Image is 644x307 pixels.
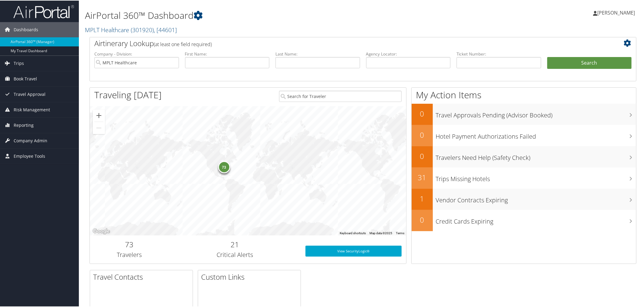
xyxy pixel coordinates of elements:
h2: 0 [412,214,433,224]
a: Terms (opens in new tab) [396,231,404,234]
label: First Name: [185,50,270,56]
span: Dashboards [14,22,38,37]
a: 0Credit Cards Expiring [412,209,636,231]
h3: Travel Approvals Pending (Advisor Booked) [436,107,636,119]
img: airportal-logo.png [13,4,74,18]
h2: Custom Links [201,271,301,282]
a: View SecurityLogic® [305,245,402,256]
h3: Credit Cards Expiring [436,214,636,225]
span: , [ 44601 ] [154,25,177,33]
span: (at least one field required) [154,40,212,47]
a: 0Travelers Need Help (Safety Check) [412,146,636,167]
h2: Travel Contacts [93,271,193,282]
span: [PERSON_NAME] [597,9,635,15]
span: ( 301920 ) [131,25,154,33]
span: Travel Approval [14,86,46,101]
img: Google [91,227,111,235]
span: Map data ©2025 [369,231,392,234]
button: Search [547,56,632,69]
a: 0Travel Approvals Pending (Advisor Booked) [412,103,636,124]
a: 1Vendor Contracts Expiring [412,188,636,209]
label: Company - Division: [94,50,179,56]
h2: 31 [412,172,433,182]
h3: Hotel Payment Authorizations Failed [436,129,636,140]
label: Agency Locator: [366,50,451,56]
h2: 0 [412,150,433,161]
a: Open this area in Google Maps (opens a new window) [91,227,111,235]
a: MPLT Healthcare [85,25,177,33]
span: Risk Management [14,102,50,117]
input: Search for Traveler [279,90,402,101]
h2: 73 [94,239,164,249]
button: Zoom out [93,121,105,133]
span: Employee Tools [14,148,45,163]
h2: 0 [412,129,433,140]
label: Last Name: [275,50,360,56]
h1: My Action Items [412,88,636,101]
h2: 1 [412,193,433,203]
a: 0Hotel Payment Authorizations Failed [412,124,636,146]
button: Zoom in [93,109,105,121]
h3: Travelers Need Help (Safety Check) [436,150,636,161]
div: 73 [218,160,230,173]
h3: Trips Missing Hotels [436,171,636,183]
span: Reporting [14,117,34,132]
h3: Travelers [94,250,164,258]
h3: Vendor Contracts Expiring [436,192,636,204]
h3: Critical Alerts [174,250,296,258]
h2: 0 [412,108,433,118]
a: [PERSON_NAME] [593,3,641,21]
h2: Airtinerary Lookup [94,38,586,48]
span: Trips [14,55,24,70]
span: Company Admin [14,133,47,148]
button: Keyboard shortcuts [340,231,366,235]
a: 31Trips Missing Hotels [412,167,636,188]
h1: AirPortal 360™ Dashboard [85,8,456,21]
h1: Traveling [DATE] [94,88,162,101]
span: Book Travel [14,71,37,86]
h2: 21 [174,239,296,249]
label: Ticket Number: [457,50,541,56]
